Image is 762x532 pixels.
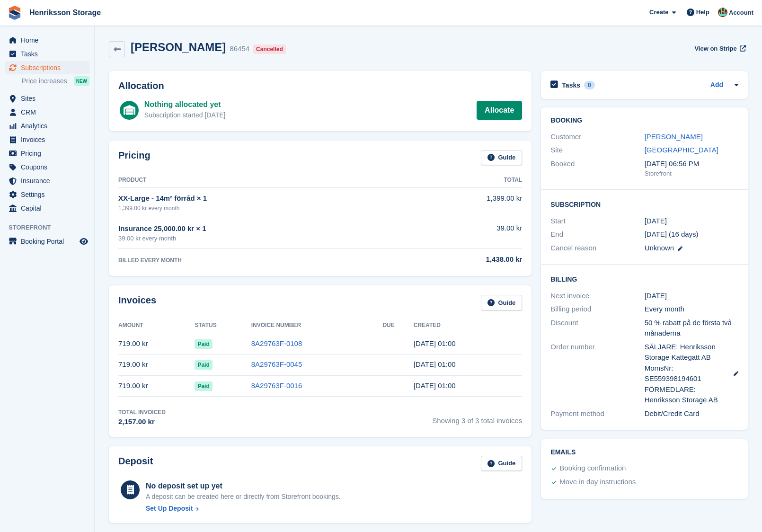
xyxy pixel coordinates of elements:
[5,34,89,47] a: menu
[21,160,78,174] span: Coupons
[645,318,738,339] div: 50 % rabatt på de första två månaderna
[559,477,636,488] div: Move in day instructions
[645,146,718,154] a: [GEOGRAPHIC_DATA]
[144,110,226,120] div: Subscription started [DATE]
[21,202,78,215] span: Capital
[251,381,302,390] a: 8A29763F-0016
[253,44,286,54] div: Cancelled
[118,354,195,375] td: 719.00 kr
[645,133,703,141] a: [PERSON_NAME]
[405,173,522,188] th: Total
[645,408,738,419] div: Debit/Credit Card
[118,318,195,333] th: Amount
[5,61,89,74] a: menu
[550,145,644,156] div: Site
[645,244,674,252] span: Unknown
[645,342,724,406] span: SÄLJARE: Henriksson Storage Kattegatt AB MomsNr: SE559398194601 FÖRMEDLARE: Henriksson Storage AB
[5,133,89,146] a: menu
[550,304,644,315] div: Billing period
[74,76,89,86] div: NEW
[251,339,302,347] a: 8A29763F-0108
[550,274,738,284] h2: Billing
[481,150,523,166] a: Guide
[550,159,644,178] div: Booked
[21,188,78,201] span: Settings
[118,193,405,204] div: XX-Large - 14m² förråd × 1
[550,291,644,301] div: Next invoice
[21,34,78,47] span: Home
[584,81,595,89] div: 0
[645,230,699,238] span: [DATE] (16 days)
[146,504,193,514] div: Set Up Deposit
[22,77,67,86] span: Price increases
[5,160,89,174] a: menu
[550,199,738,209] h2: Subscription
[645,304,738,315] div: Every month
[550,117,738,124] h2: Booking
[118,234,405,243] div: 39.00 kr every month
[414,318,523,333] th: Created
[21,92,78,105] span: Sites
[21,47,78,61] span: Tasks
[550,342,644,406] div: Order number
[251,318,383,333] th: Invoice Number
[645,159,738,169] div: [DATE] 06:56 PM
[118,256,405,265] div: BILLED EVERY MONTH
[118,408,166,417] div: Total Invoiced
[22,76,89,86] a: Price increases NEW
[481,295,523,310] a: Guide
[382,318,413,333] th: Due
[146,504,341,514] a: Set Up Deposit
[481,456,523,471] a: Guide
[5,119,89,133] a: menu
[718,8,727,17] img: Isak Martinelle
[694,44,736,53] span: View on Stripe
[696,8,709,17] span: Help
[195,318,251,333] th: Status
[5,202,89,215] a: menu
[21,147,78,160] span: Pricing
[414,360,456,368] time: 2025-06-28 23:00:58 UTC
[550,216,644,227] div: Start
[645,291,738,301] div: [DATE]
[9,223,94,232] span: Storefront
[5,174,89,187] a: menu
[118,333,195,355] td: 719.00 kr
[8,6,22,20] img: stora-icon-8386f47178a22dfd0bd8f6a31ec36ba5ce8667c1dd55bd0f319d3a0aa187defe.svg
[550,229,644,240] div: End
[550,243,644,254] div: Cancel reason
[645,169,738,178] div: Storefront
[118,204,405,213] div: 1,399.00 kr every month
[21,174,78,187] span: Insurance
[405,254,522,265] div: 1,438.00 kr
[21,119,78,133] span: Analytics
[559,463,626,474] div: Booking confirmation
[195,360,212,370] span: Paid
[405,188,522,218] td: 1,399.00 kr
[729,8,753,18] span: Account
[118,223,405,234] div: Insurance 25,000.00 kr × 1
[118,417,166,427] div: 2,157.00 kr
[5,47,89,61] a: menu
[21,106,78,119] span: CRM
[649,8,668,17] span: Create
[645,216,667,227] time: 2025-05-28 23:00:00 UTC
[146,492,341,502] p: A deposit can be created here or directly from Storefront bookings.
[710,80,723,91] a: Add
[195,381,212,391] span: Paid
[562,81,580,89] h2: Tasks
[118,375,195,397] td: 719.00 kr
[5,235,89,248] a: menu
[405,218,522,248] td: 39.00 kr
[146,480,341,492] div: No deposit set up yet
[118,173,405,188] th: Product
[550,132,644,142] div: Customer
[432,408,522,427] span: Showing 3 of 3 total invoices
[414,339,456,347] time: 2025-07-28 23:00:14 UTC
[78,236,89,247] a: Preview store
[5,188,89,201] a: menu
[230,44,249,54] div: 86454
[550,408,644,419] div: Payment method
[21,61,78,74] span: Subscriptions
[5,147,89,160] a: menu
